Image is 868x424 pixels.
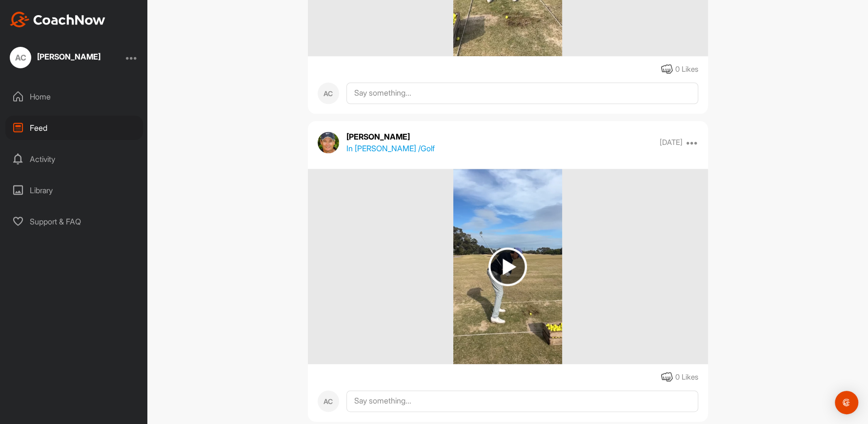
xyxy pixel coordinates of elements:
img: CoachNow [10,12,105,27]
div: Home [5,84,143,109]
div: Feed [5,116,143,140]
div: AC [318,82,339,104]
div: AC [318,390,339,412]
p: In [PERSON_NAME] / Golf [346,142,435,154]
p: [PERSON_NAME] [346,131,435,142]
div: 0 Likes [675,64,698,75]
p: [DATE] [660,138,683,147]
div: Library [5,178,143,202]
div: 0 Likes [675,372,698,383]
img: media [453,169,562,364]
img: avatar [318,132,339,153]
div: Open Intercom Messenger [835,391,858,414]
img: play [488,247,527,286]
div: Activity [5,147,143,171]
div: AC [10,47,31,68]
div: [PERSON_NAME] [37,53,101,61]
div: Support & FAQ [5,209,143,234]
